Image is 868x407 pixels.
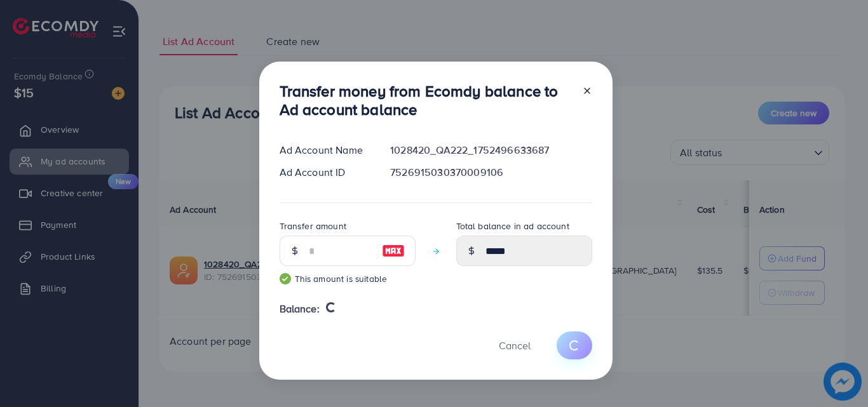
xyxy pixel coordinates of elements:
label: Transfer amount [280,220,346,232]
div: Ad Account ID [269,165,381,180]
span: Cancel [499,338,531,352]
small: This amount is suitable [280,272,416,285]
label: Total balance in ad account [456,220,569,232]
img: guide [280,273,291,284]
span: Balance: [280,302,320,316]
div: Ad Account Name [269,143,381,157]
div: 1028420_QA222_1752496633687 [380,143,602,157]
button: Cancel [483,331,546,359]
h3: Transfer money from Ecomdy balance to Ad account balance [280,82,572,119]
div: 7526915030370009106 [380,165,602,180]
img: image [382,243,405,258]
